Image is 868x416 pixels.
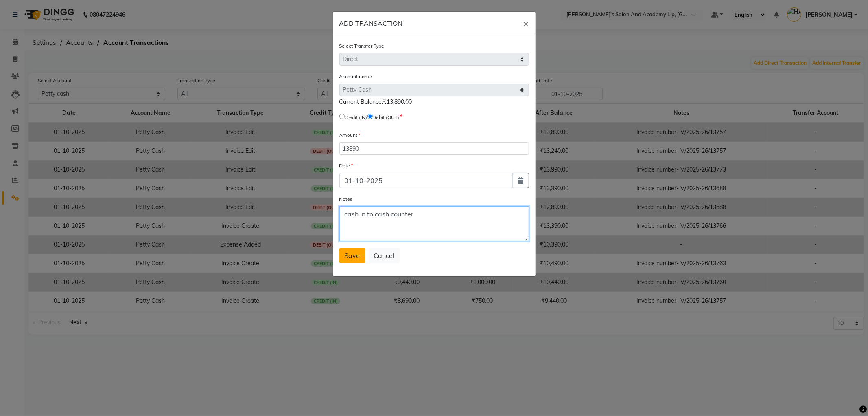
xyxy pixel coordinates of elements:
label: Credit (IN) [345,114,367,121]
label: Select Transfer Type [339,42,385,50]
span: Current Balance:₹13,890.00 [339,98,412,106]
span: Save [345,251,360,260]
label: Amount [339,132,361,139]
label: Account name [339,73,372,80]
button: Save [339,248,365,263]
span: × [523,17,529,29]
label: Notes [339,196,353,203]
label: Date [339,162,353,169]
label: Debit (OUT) [373,114,400,121]
button: Close [517,12,536,35]
button: Cancel [369,248,400,263]
h6: ADD TRANSACTION [339,18,403,28]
